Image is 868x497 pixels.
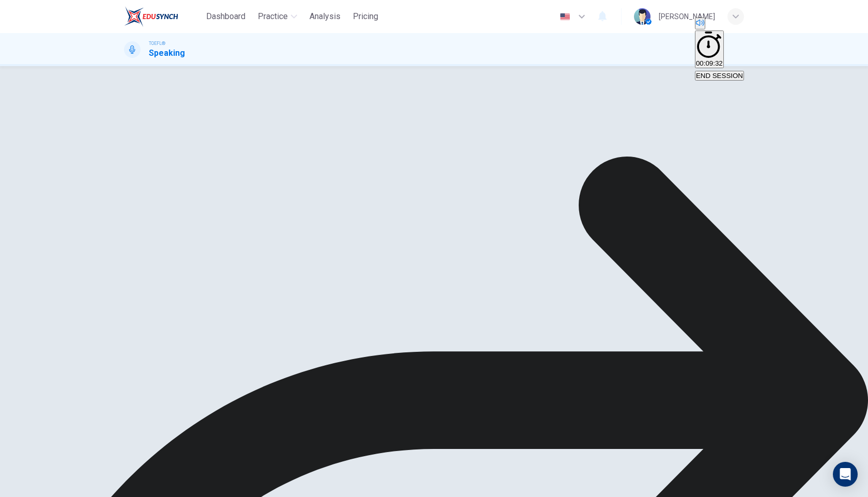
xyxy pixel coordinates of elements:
[696,72,743,80] span: END SESSION
[305,7,345,26] button: Analysis
[695,30,744,70] div: Hide
[833,462,858,487] div: Open Intercom Messenger
[349,7,382,26] button: Pricing
[258,10,288,23] span: Practice
[149,47,185,59] h1: Speaking
[202,7,250,26] button: Dashboard
[634,8,650,25] img: Profile picture
[124,6,178,27] img: EduSynch logo
[206,10,245,23] span: Dashboard
[559,13,571,21] img: en
[309,10,340,23] span: Analysis
[695,18,744,30] div: Mute
[695,71,744,81] button: END SESSION
[659,10,715,23] div: [PERSON_NAME]
[124,6,202,27] a: EduSynch logo
[254,7,301,26] button: Practice
[695,30,724,69] button: 00:09:32
[353,10,378,23] span: Pricing
[696,59,723,67] span: 00:09:32
[149,40,165,47] span: TOEFL®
